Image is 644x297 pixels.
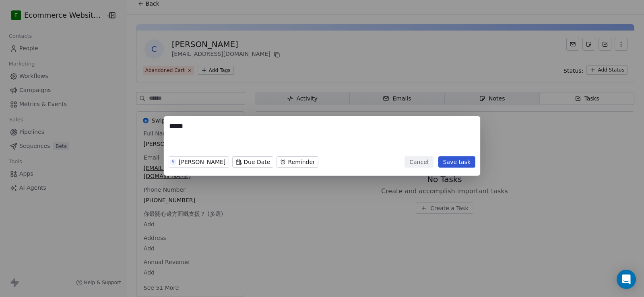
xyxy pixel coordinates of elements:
button: Cancel [405,156,433,168]
div: [PERSON_NAME] [179,159,225,165]
button: Save task [438,156,475,168]
div: S [172,159,174,165]
span: Reminder [288,158,315,166]
button: Due Date [232,156,273,168]
span: Due Date [244,158,270,166]
button: Reminder [277,156,318,168]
